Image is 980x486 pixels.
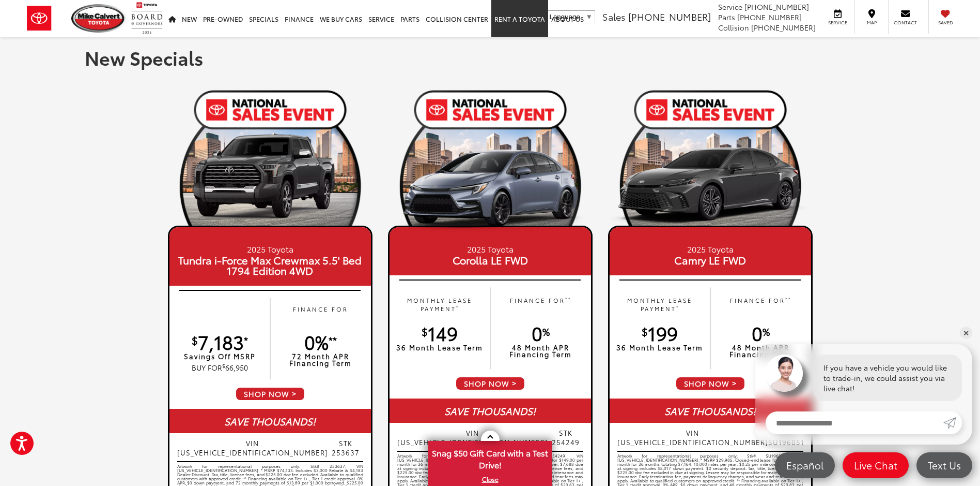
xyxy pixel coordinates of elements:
sup: $ [642,324,648,338]
span: SHOP NOW [455,376,525,391]
span: [PHONE_NUMBER] [628,10,711,23]
span: 0 [752,319,770,346]
p: 36 Month Lease Term [615,344,705,351]
p: MONTHLY LEASE PAYMENT [615,296,705,313]
span: VIN [US_VEHICLE_IDENTIFICATION_NUMBER] [617,428,768,447]
sup: $ [192,333,198,347]
p: FINANCE FOR [495,296,586,313]
span: 0% [304,328,329,355]
p: FINANCE FOR [275,305,366,322]
span: 0 [532,319,550,346]
span: VIN [US_VEHICLE_IDENTIFICATION_NUMBER] [397,428,548,447]
span: STK 253637 [328,438,363,457]
span: Service [718,2,742,12]
img: Mike Calvert Toyota [71,4,126,33]
span: [PHONE_NUMBER] [737,12,802,22]
div: SAVE THOUSANDS! [390,399,591,423]
p: Savings Off MSRP [175,353,265,360]
p: MONTHLY LEASE PAYMENT [395,296,485,313]
img: 19_1754319064.png [608,86,813,226]
p: FINANCE FOR [715,296,806,313]
span: Service [826,19,849,26]
img: 19_1754319064.png [168,86,372,226]
sup: $ [222,362,225,370]
p: 48 Month APR Financing Term [715,344,806,358]
a: Live Chat [843,452,909,478]
span: Text Us [923,459,966,472]
a: Submit [943,411,962,434]
sup: % [542,324,550,338]
span: 7,183 [192,328,244,355]
img: 19_1754319064.png [388,86,593,226]
small: 2025 Toyota [392,243,588,255]
span: 149 [422,319,458,346]
div: SAVE THOUSANDS! [169,409,371,433]
img: 25_Corolla_XSE_Celestite_Left [388,130,593,232]
p: 36 Month Lease Term [395,344,485,351]
span: Español [781,459,829,472]
span: SHOP NOW [235,387,305,401]
span: SHOP NOW [675,376,745,391]
span: Live Chat [849,459,903,472]
p: 48 Month APR Financing Term [495,344,586,358]
span: Saved [934,19,957,26]
span: Collision [718,22,749,33]
span: VIN [US_VEHICLE_IDENTIFICATION_NUMBER] [177,438,328,457]
span: Snag $50 Gift Card with a Test Drive! [429,442,551,474]
span: ▼ [586,13,593,21]
sup: $ [422,324,428,338]
img: 25_Tundra_Capstone_Gray_Left [168,130,372,232]
div: SAVE THOUSANDS! [610,399,811,423]
span: [PHONE_NUMBER] [744,2,809,12]
small: 2025 Toyota [612,243,808,255]
span: STK 254249 [548,428,583,447]
span: Map [860,19,883,26]
a: Text Us [916,452,972,478]
span: Parts [718,12,735,22]
div: If you have a vehicle you would like to trade-in, we could assist you via live chat! [813,355,962,401]
a: Español [775,452,835,478]
img: Agent profile photo [766,355,803,392]
p: BUY FOR 66,950 [175,362,265,373]
sup: % [763,324,770,338]
h1: New Specials [85,47,896,68]
span: Contact [894,19,917,26]
span: 199 [642,319,678,346]
input: Enter your message [766,411,943,434]
small: 2025 Toyota [172,243,368,255]
span: Tundra i-Force Max Crewmax 5.5' Bed 1794 Edition 4WD [172,255,368,275]
span: Camry LE FWD [612,255,808,265]
p: 72 Month APR Financing Term [275,353,366,366]
img: 25_Camry_XSE_Gray_Left [608,130,813,232]
span: Corolla LE FWD [392,255,588,265]
span: [PHONE_NUMBER] [751,22,816,33]
span: Sales [602,10,626,23]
